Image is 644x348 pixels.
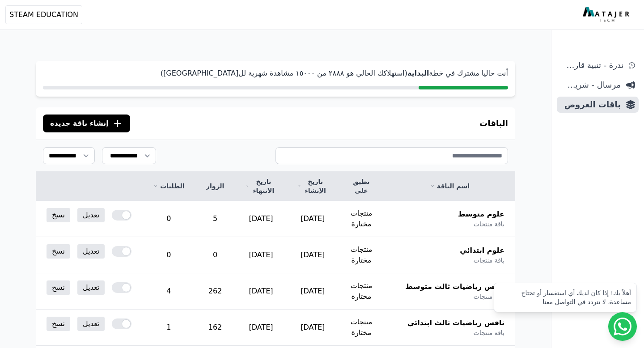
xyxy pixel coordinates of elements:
[246,177,276,195] a: تاريخ الانتهاء
[195,172,235,201] th: الزوار
[235,237,287,273] td: [DATE]
[339,237,384,273] td: منتجات مختارة
[407,69,429,77] strong: البداية
[474,292,504,301] span: باقة منتجات
[406,281,504,292] span: نافس رياضيات ثالث متوسط
[474,220,504,229] span: باقة منتجات
[235,273,287,310] td: [DATE]
[43,68,508,79] p: أنت حاليا مشترك في خطة (استهلاكك الحالي هو ٢٨٨٨ من ١٥۰۰۰ مشاهدة شهرية لل[GEOGRAPHIC_DATA])
[560,98,621,111] span: باقات العروض
[474,328,504,337] span: باقة منتجات
[47,208,70,222] a: نسخ
[395,182,504,191] a: اسم الباقة
[339,172,384,201] th: تطبق على
[142,237,195,273] td: 0
[195,310,235,346] td: 162
[77,280,105,295] a: تعديل
[287,201,339,237] td: [DATE]
[153,182,184,191] a: الطلبات
[583,7,631,23] img: MatajerTech Logo
[460,245,504,256] span: علوم ابتدائي
[47,317,70,331] a: نسخ
[500,289,631,306] div: أهلاً بك! إذا كان لديك أي استفسار أو تحتاج مساعدة، لا تتردد في التواصل معنا
[77,317,105,331] a: تعديل
[458,209,504,220] span: علوم متوسط
[287,237,339,273] td: [DATE]
[560,79,621,91] span: مرسال - شريط دعاية
[474,256,504,265] span: باقة منتجات
[235,201,287,237] td: [DATE]
[287,273,339,310] td: [DATE]
[142,201,195,237] td: 0
[298,177,328,195] a: تاريخ الإنشاء
[195,237,235,273] td: 0
[142,273,195,310] td: 4
[479,117,508,130] h3: الباقات
[77,208,105,222] a: تعديل
[195,201,235,237] td: 5
[339,310,384,346] td: منتجات مختارة
[287,310,339,346] td: [DATE]
[9,9,78,20] span: STEAM EDUCATION
[560,59,623,72] span: ندرة - تنبية قارب علي النفاذ
[47,280,70,295] a: نسخ
[47,244,70,259] a: نسخ
[50,118,109,129] span: إنشاء باقة جديدة
[339,201,384,237] td: منتجات مختارة
[407,318,504,328] span: نافس رياضيات ثالث ابتدائي
[43,115,130,132] button: إنشاء باقة جديدة
[339,273,384,310] td: منتجات مختارة
[5,5,82,24] button: STEAM EDUCATION
[77,244,105,259] a: تعديل
[195,273,235,310] td: 262
[235,310,287,346] td: [DATE]
[142,310,195,346] td: 1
